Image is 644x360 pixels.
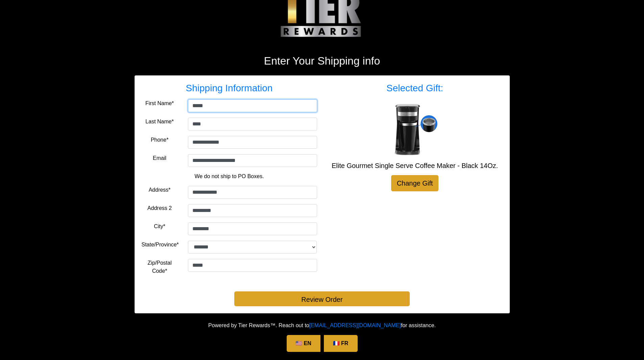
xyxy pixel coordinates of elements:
[151,136,169,144] label: Phone*
[142,241,179,249] label: State/Province*
[309,322,401,328] a: [EMAIL_ADDRESS][DOMAIN_NAME]
[135,54,510,67] h2: Enter Your Shipping info
[142,82,317,94] h3: Shipping Information
[149,186,171,194] label: Address*
[145,99,174,107] label: First Name*
[147,204,172,212] label: Address 2
[391,175,439,191] a: Change Gift
[327,82,503,94] h3: Selected Gift:
[147,172,312,181] p: We do not ship to PO Boxes.
[327,162,503,170] h5: Elite Gourmet Single Serve Coffee Maker - Black 14Oz.
[142,259,178,275] label: Zip/Postal Code*
[287,335,320,352] a: 🇺🇸 EN
[324,335,358,352] a: 🇫🇷 FR
[153,154,166,162] label: Email
[208,322,436,328] span: Powered by Tier Rewards™. Reach out to for assistance.
[145,118,174,126] label: Last Name*
[285,335,359,352] div: Language Selection
[388,102,442,156] img: Elite Gourmet Single Serve Coffee Maker - Black 14Oz.
[234,291,410,306] button: Review Order
[154,222,165,231] label: City*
